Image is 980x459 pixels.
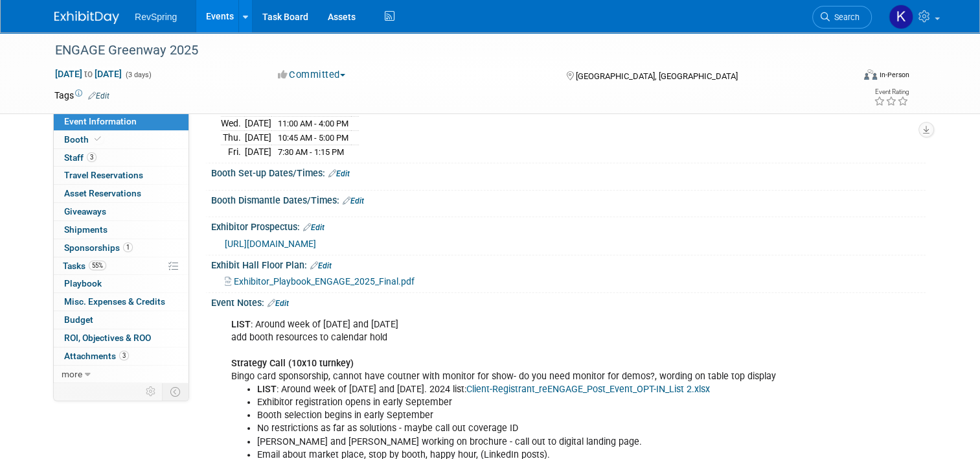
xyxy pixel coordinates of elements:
a: Edit [328,169,350,178]
span: 11:00 AM - 4:00 PM [278,119,348,128]
span: Giveaways [64,206,106,217]
li: [PERSON_NAME] and [PERSON_NAME] working on brochure - call out to digital landing page. [257,436,779,449]
td: Toggle Event Tabs [163,383,189,400]
span: Shipments [64,224,108,235]
span: ROI, Objectives & ROO [64,333,151,343]
a: Sponsorships1 [54,239,188,257]
b: LIST [231,319,251,330]
td: Tags [54,89,109,102]
span: 55% [89,261,106,270]
a: Playbook [54,275,188,292]
td: [DATE] [245,131,271,145]
div: Exhibit Hall Floor Plan: [211,255,926,272]
a: Shipments [54,221,188,239]
a: Asset Reservations [54,185,188,202]
a: Tasks55% [54,257,188,275]
b: LIST [257,384,277,395]
img: ExhibitDay [54,11,119,24]
span: Search [830,12,860,22]
a: Booth [54,131,188,148]
span: Budget [64,314,93,325]
span: more [62,369,82,379]
span: Travel Reservations [64,170,143,180]
a: Edit [343,196,364,206]
span: (3 days) [124,71,152,79]
span: 1 [123,242,133,252]
a: Travel Reservations [54,167,188,184]
a: Search [812,6,872,29]
span: Asset Reservations [64,188,141,198]
li: Booth selection begins in early September [257,409,779,422]
span: RevSpring [135,12,177,22]
a: Misc. Expenses & Credits [54,293,188,311]
a: Event Information [54,113,188,130]
a: Attachments3 [54,347,188,365]
a: Staff3 [54,149,188,167]
li: No restrictions as far as solutions - maybe call out coverage ID [257,422,779,435]
div: Exhibitor Prospectus: [211,217,926,234]
span: Staff [64,152,97,163]
td: [DATE] [245,117,271,131]
a: [URL][DOMAIN_NAME] [225,239,316,249]
a: Exhibitor_Playbook_ENGAGE_2025_Final.pdf [225,276,415,287]
span: Misc. Expenses & Credits [64,296,165,307]
span: Attachments [64,351,129,361]
span: [GEOGRAPHIC_DATA], [GEOGRAPHIC_DATA] [576,71,738,81]
a: more [54,366,188,383]
a: Edit [88,91,109,100]
span: Booth [64,134,104,145]
div: Event Rating [874,89,909,95]
a: Giveaways [54,203,188,220]
td: [DATE] [245,145,271,158]
td: Wed. [221,117,245,131]
img: Format-Inperson.png [864,69,877,80]
a: Client-Registrant_reENGAGE_Post_Event_OPT-IN_List 2.xlsx [466,384,710,395]
span: to [82,69,95,79]
span: 3 [87,152,97,162]
a: Edit [268,299,289,308]
span: Tasks [63,261,106,271]
td: Thu. [221,131,245,145]
span: Event Information [64,116,137,126]
span: [DATE] [DATE] [54,68,122,80]
a: Budget [54,311,188,329]
div: In-Person [879,70,909,80]
a: Edit [303,223,325,232]
img: Kelsey Culver [889,5,913,29]
b: Strategy Call (10x10 turnkey) [231,358,354,369]
span: 7:30 AM - 1:15 PM [278,147,344,157]
span: 3 [119,351,129,360]
td: Fri. [221,145,245,158]
div: Event Format [783,67,909,87]
a: ROI, Objectives & ROO [54,329,188,347]
a: Edit [310,261,332,270]
div: Event Notes: [211,293,926,310]
button: Committed [273,68,350,82]
span: Exhibitor_Playbook_ENGAGE_2025_Final.pdf [234,276,415,287]
li: Exhibitor registration opens in early September [257,396,779,409]
td: Personalize Event Tab Strip [140,383,163,400]
span: Playbook [64,278,102,288]
li: : Around week of [DATE] and [DATE]. 2024 list: [257,383,779,396]
i: Booth reservation complete [95,135,101,143]
div: Booth Dismantle Dates/Times: [211,191,926,207]
span: 10:45 AM - 5:00 PM [278,133,348,143]
span: Sponsorships [64,242,133,253]
div: Booth Set-up Dates/Times: [211,163,926,180]
div: ENGAGE Greenway 2025 [51,39,837,62]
